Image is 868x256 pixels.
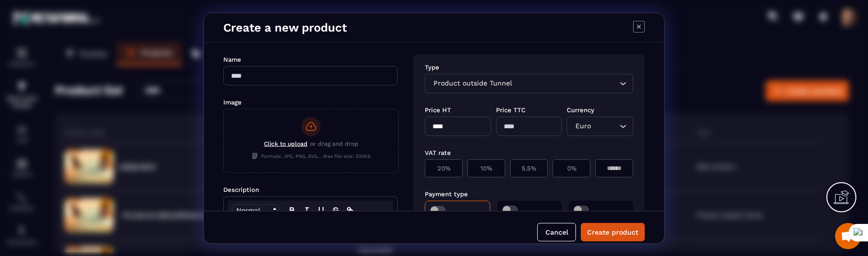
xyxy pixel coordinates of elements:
[514,78,617,89] input: Search for option
[425,149,451,156] label: VAT rate
[567,116,633,136] div: Search for option
[593,121,617,132] input: Search for option
[567,106,594,113] label: Currency
[264,140,308,147] span: Click to upload
[310,140,358,149] span: or drag and drop
[251,152,371,159] span: Formats: JPG, PNG, SVG... Max file size: 200Kb
[558,164,585,171] p: 0%
[573,121,593,132] span: Euro
[223,98,242,105] label: Image
[425,190,468,197] label: Payment type
[515,164,542,171] p: 5.5%
[835,223,861,249] div: Mở cuộc trò chuyện
[425,63,439,70] label: Type
[537,222,576,241] button: Cancel
[223,186,259,193] label: Description
[425,73,633,93] div: Search for option
[430,164,457,171] p: 20%
[425,106,451,113] label: Price HT
[431,78,514,89] span: Product outside Tunnel
[473,164,500,171] p: 10%
[223,55,241,63] label: Name
[581,222,645,241] button: Create product
[496,106,526,113] label: Price TTC
[223,20,347,34] h4: Create a new product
